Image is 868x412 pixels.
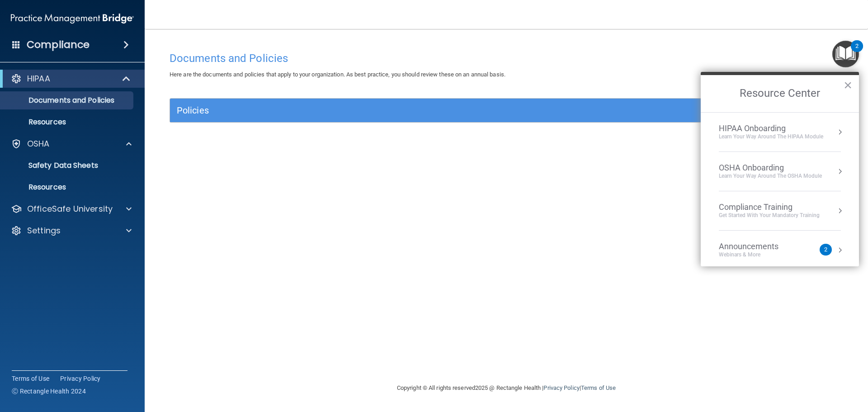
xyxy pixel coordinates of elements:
div: Learn your way around the OSHA module [719,172,822,180]
div: Copyright © All rights reserved 2025 @ Rectangle Health | | [341,374,671,403]
h4: Compliance [27,38,90,51]
a: Policies [177,103,836,118]
div: Get Started with your mandatory training [719,212,820,219]
a: Settings [11,225,132,236]
p: OSHA [27,138,50,149]
button: Open Resource Center, 2 new notifications [832,41,859,67]
div: Compliance Training [719,202,820,212]
p: Safety Data Sheets [6,161,129,170]
div: OSHA Onboarding [719,163,822,173]
button: Close [844,78,852,92]
div: Learn Your Way around the HIPAA module [719,133,823,141]
iframe: Drift Widget Chat Controller [712,348,857,384]
h2: Resource Center [701,75,859,112]
a: Terms of Use [581,384,616,391]
p: Resources [6,183,129,192]
p: Settings [27,225,61,236]
a: Privacy Policy [543,384,579,391]
p: Resources [6,118,129,127]
div: Announcements [719,242,797,251]
p: Documents and Policies [6,96,129,105]
div: Resource Center [701,72,859,266]
h5: Policies [177,105,668,115]
h4: Documents and Policies [170,52,843,64]
a: OfficeSafe University [11,204,132,214]
div: 2 [855,46,859,58]
div: Webinars & More [719,251,797,259]
a: OSHA [11,138,132,149]
span: Here are the documents and policies that apply to your organization. As best practice, you should... [170,71,505,78]
img: PMB logo [11,9,134,28]
a: HIPAA [11,73,131,84]
span: Ⓒ Rectangle Health 2024 [12,387,86,396]
p: OfficeSafe University [27,204,113,214]
div: HIPAA Onboarding [719,123,823,133]
p: HIPAA [27,73,50,84]
a: Privacy Policy [60,374,101,383]
a: Terms of Use [12,374,49,383]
